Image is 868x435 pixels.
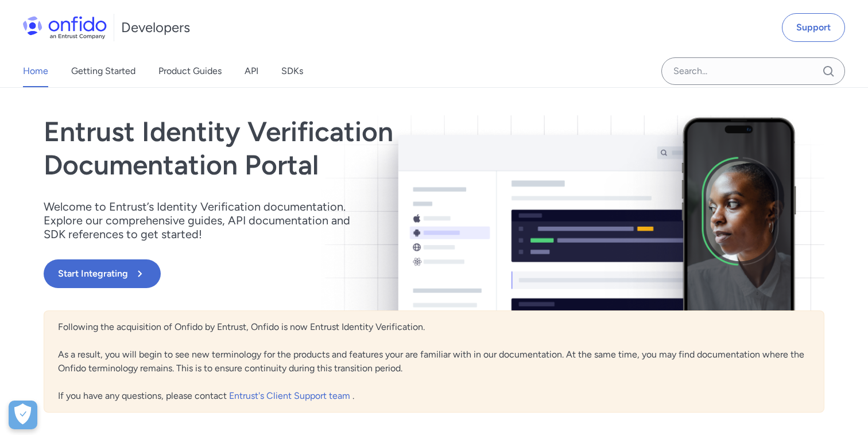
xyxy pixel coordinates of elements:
input: Onfido search input field [661,57,845,85]
a: Home [23,55,48,87]
button: Start Integrating [44,259,161,288]
div: Following the acquisition of Onfido by Entrust, Onfido is now Entrust Identity Verification. As a... [44,310,824,413]
div: Cookie Preferences [9,401,37,429]
a: API [245,55,258,87]
a: SDKs [281,55,303,87]
a: Start Integrating [44,259,590,288]
a: Entrust's Client Support team [229,390,352,401]
a: Getting Started [71,55,135,87]
p: Welcome to Entrust’s Identity Verification documentation. Explore our comprehensive guides, API d... [44,200,365,241]
button: Open Preferences [9,401,37,429]
img: Onfido Logo [23,16,107,39]
a: Support [782,13,845,42]
h1: Entrust Identity Verification Documentation Portal [44,115,590,181]
a: Product Guides [158,55,222,87]
h1: Developers [121,18,190,37]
